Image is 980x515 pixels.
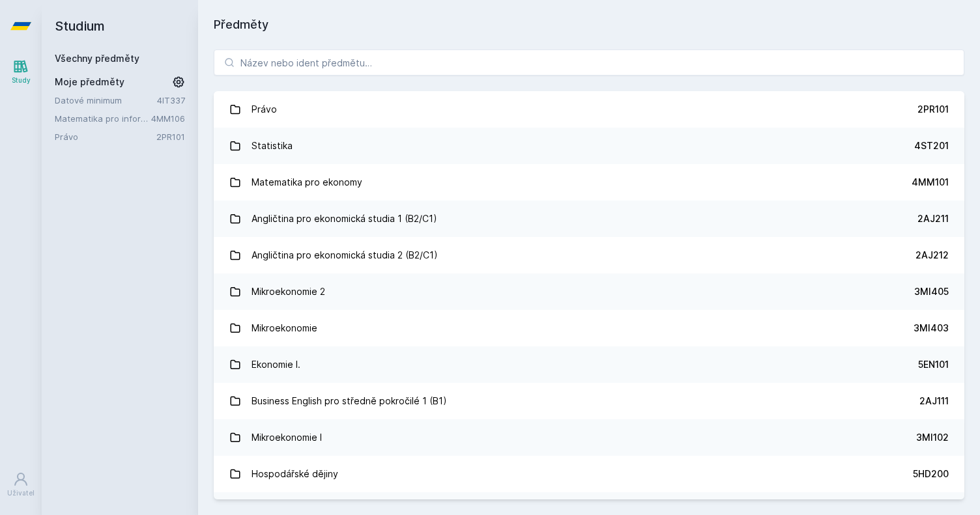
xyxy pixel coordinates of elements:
[916,431,949,444] div: 3MI102
[914,322,949,335] div: 3MI403
[918,358,949,371] div: 5EN101
[156,132,185,142] a: 2PR101
[55,53,139,64] a: Všechny předměty
[214,201,964,237] a: Angličtina pro ekonomická studia 1 (B2/C1) 2AJ211
[913,467,949,480] div: 5HD200
[214,128,964,164] a: Statistika 4ST201
[214,164,964,201] a: Matematika pro ekonomy 4MM101
[214,91,964,128] a: Právo 2PR101
[252,133,293,159] div: Statistika
[214,346,964,383] a: Ekonomie I. 5EN101
[3,465,39,505] a: Uživatel
[214,419,964,456] a: Mikroekonomie I 3MI102
[12,76,31,85] div: Study
[214,310,964,346] a: Mikroekonomie 3MI403
[214,383,964,419] a: Business English pro středně pokročilé 1 (B1) 2AJ111
[252,352,300,378] div: Ekonomie I.
[917,212,949,225] div: 2AJ211
[252,96,277,122] div: Právo
[252,169,362,195] div: Matematika pro ekonomy
[214,16,964,34] h1: Předměty
[214,237,964,273] a: Angličtina pro ekonomická studia 2 (B2/C1) 2AJ212
[3,52,39,92] a: Study
[917,103,949,116] div: 2PR101
[214,273,964,310] a: Mikroekonomie 2 3MI405
[214,456,964,492] a: Hospodářské dějiny 5HD200
[252,388,447,414] div: Business English pro středně pokročilé 1 (B1)
[252,279,325,305] div: Mikroekonomie 2
[55,130,156,143] a: Právo
[252,425,322,451] div: Mikroekonomie I
[914,139,949,152] div: 4ST201
[252,461,338,487] div: Hospodářské dějiny
[55,94,157,107] a: Datové minimum
[7,488,35,498] div: Uživatel
[915,249,949,262] div: 2AJ212
[912,176,949,189] div: 4MM101
[55,76,124,89] span: Moje předměty
[252,242,438,268] div: Angličtina pro ekonomická studia 2 (B2/C1)
[914,285,949,298] div: 3MI405
[252,315,317,341] div: Mikroekonomie
[55,112,151,125] a: Matematika pro informatiky
[157,95,185,105] a: 4IT337
[151,113,185,124] a: 4MM106
[919,395,949,408] div: 2AJ111
[252,206,437,232] div: Angličtina pro ekonomická studia 1 (B2/C1)
[214,49,964,76] input: Název nebo ident předmětu…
